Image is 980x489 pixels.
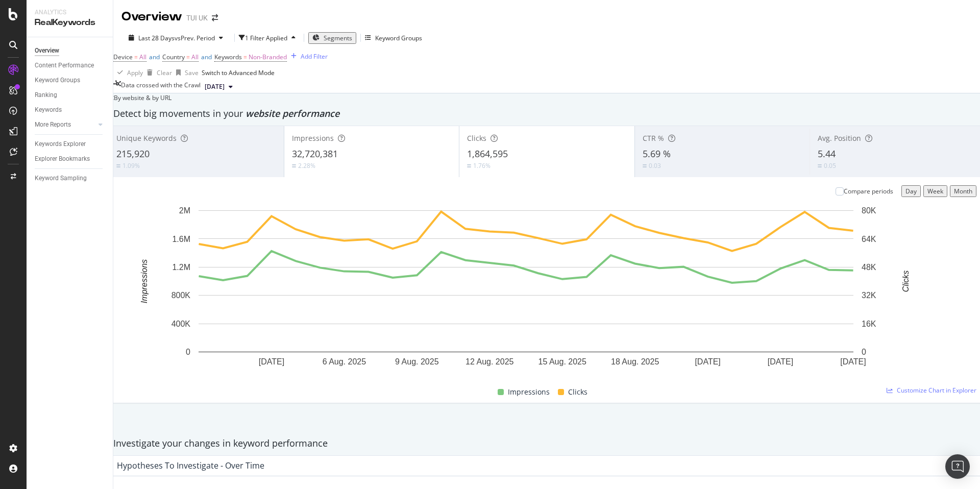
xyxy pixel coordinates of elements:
[945,454,970,479] div: Open Intercom Messenger
[695,357,720,366] text: [DATE]
[249,53,287,61] span: Non-Branded
[171,291,191,300] text: 800K
[259,357,284,366] text: [DATE]
[862,320,876,328] text: 16K
[950,185,976,197] button: Month
[179,206,190,215] text: 2M
[35,60,106,71] a: Content Performance
[324,34,352,42] span: Segments
[905,187,917,195] div: Day
[467,164,471,167] img: Equal
[395,357,439,366] text: 9 Aug. 2025
[162,53,185,61] span: Country
[246,107,339,119] span: website performance
[897,386,976,395] span: Customize Chart in Explorer
[467,133,486,143] span: Clicks
[308,32,356,44] button: Segments
[186,53,190,61] span: =
[172,64,199,81] button: Save
[171,320,191,328] text: 400K
[862,263,876,272] text: 48K
[199,64,278,81] button: Switch to Advanced Mode
[467,148,508,160] span: 1,864,595
[568,386,587,398] span: Clicks
[113,53,133,61] span: Device
[287,50,328,62] button: Add Filter
[186,348,190,356] text: 0
[35,17,105,29] div: RealKeywords
[117,460,264,471] div: Hypotheses to Investigate - Over Time
[114,93,171,102] span: By website & by URL
[768,357,793,366] text: [DATE]
[818,133,861,143] span: Avg. Position
[818,148,836,160] span: 5.44
[818,164,822,167] img: Equal
[927,187,943,195] div: Week
[113,437,980,450] div: Investigate your changes in keyword performance
[840,357,866,366] text: [DATE]
[643,133,664,143] span: CTR %
[214,53,242,61] span: Keywords
[122,161,140,170] div: 1.09%
[35,90,106,101] a: Ranking
[844,187,893,195] div: Compare periods
[113,64,143,81] button: Apply
[149,53,160,61] span: and
[35,119,95,130] a: More Reports
[862,235,876,243] text: 64K
[954,187,972,195] div: Month
[923,185,947,197] button: Week
[172,263,190,272] text: 1.2M
[35,45,106,56] a: Overview
[186,13,208,23] div: TUI UK
[202,68,275,77] div: Switch to Advanced Mode
[191,53,199,61] span: All
[35,139,106,150] a: Keywords Explorer
[292,164,296,167] img: Equal
[140,259,149,303] text: Impressions
[298,161,315,170] div: 2.28%
[35,173,106,184] a: Keyword Sampling
[301,52,328,61] div: Add Filter
[205,82,225,91] span: 2025 Aug. 27th
[239,30,300,46] button: 1 Filter Applied
[134,53,138,61] span: =
[185,68,199,77] div: Save
[35,75,106,86] a: Keyword Groups
[901,185,921,197] button: Day
[35,139,86,150] div: Keywords Explorer
[117,205,936,382] svg: A chart.
[35,75,80,86] div: Keyword Groups
[35,154,90,164] div: Explorer Bookmarks
[172,235,190,243] text: 1.6M
[887,386,976,395] a: Customize Chart in Explorer
[35,45,59,56] div: Overview
[201,53,212,61] span: and
[35,154,106,164] a: Explorer Bookmarks
[508,386,550,398] span: Impressions
[245,34,287,42] div: 1 Filter Applied
[862,291,876,300] text: 32K
[139,53,146,61] span: All
[35,173,87,184] div: Keyword Sampling
[175,34,215,42] span: vs Prev. Period
[108,93,171,102] div: legacy label
[116,148,150,160] span: 215,920
[35,90,57,101] div: Ranking
[649,161,661,170] div: 0.03
[243,53,247,61] span: =
[116,164,120,167] img: Equal
[121,8,182,26] div: Overview
[35,105,106,115] a: Keywords
[35,105,62,115] div: Keywords
[212,14,218,21] div: arrow-right-arrow-left
[465,357,513,366] text: 12 Aug. 2025
[292,133,334,143] span: Impressions
[113,107,980,120] div: Detect big movements in your
[643,148,671,160] span: 5.69 %
[901,271,910,292] text: Clicks
[138,34,175,42] span: Last 28 Days
[121,81,201,93] div: Data crossed with the Crawl
[201,81,237,93] button: [DATE]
